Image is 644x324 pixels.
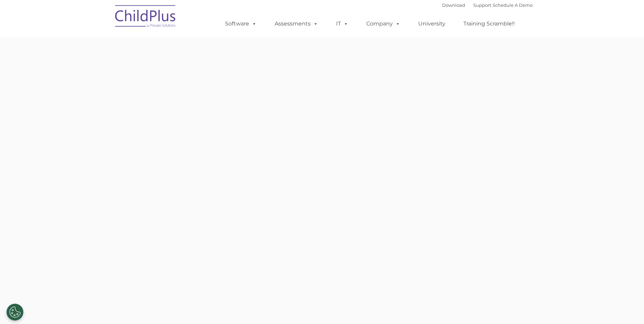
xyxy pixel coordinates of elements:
[457,17,521,31] a: Training Scramble!!
[329,17,355,31] a: IT
[112,0,180,34] img: ChildPlus by Procare Solutions
[6,304,23,321] button: Cookies Settings
[473,2,491,8] a: Support
[442,2,465,8] a: Download
[442,2,533,8] font: |
[411,17,452,31] a: University
[218,17,263,31] a: Software
[493,2,533,8] a: Schedule A Demo
[268,17,325,31] a: Assessments
[360,17,407,31] a: Company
